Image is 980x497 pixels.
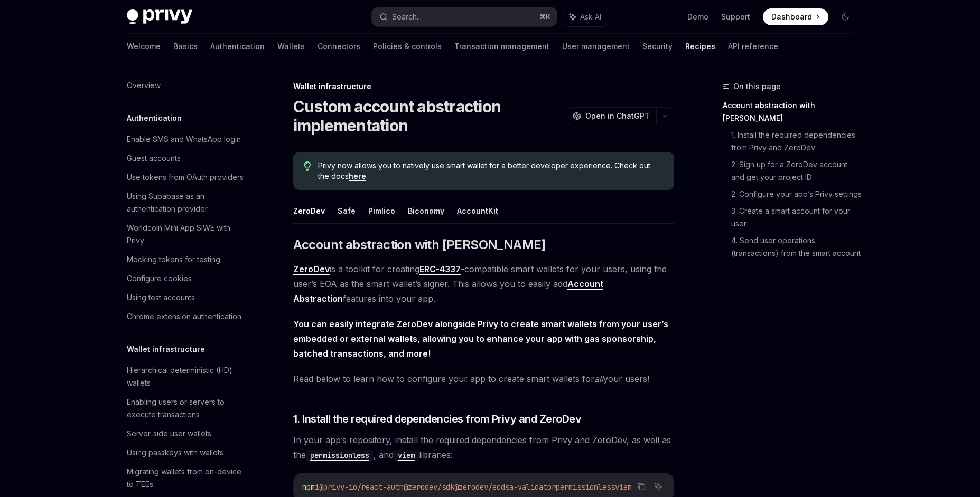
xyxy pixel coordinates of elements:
a: Welcome [127,34,161,59]
a: Use tokens from OAuth providers [118,168,254,187]
a: Enabling users or servers to execute transactions [118,393,254,424]
button: Ask AI [651,480,665,493]
div: Enabling users or servers to execute transactions [127,396,247,421]
a: Basics [173,34,198,59]
button: Biconomy [408,198,444,223]
span: Privy now allows you to natively use smart wallet for a better developer experience. Check out th... [318,160,663,181]
a: Account abstraction with [PERSON_NAME] [723,97,862,127]
a: 2. Configure your app’s Privy settings [731,186,862,203]
h5: Wallet infrastructure [127,343,205,356]
button: Search...⌘K [372,7,557,26]
span: @zerodev/ecdsa-validator [454,482,556,492]
a: 2. Sign up for a ZeroDev account and get your project ID [731,156,862,186]
span: Read below to learn how to configure your app to create smart wallets for your users! [293,371,674,386]
span: Account abstraction with [PERSON_NAME] [293,236,546,253]
a: Recipes [685,34,715,59]
a: 4. Send user operations (transactions) from the smart account [731,232,862,262]
span: @zerodev/sdk [404,482,454,492]
span: Dashboard [771,12,812,22]
a: Server-side user wallets [118,424,254,443]
span: is a toolkit for creating -compatible smart wallets for your users, using the user’s EOA as the s... [293,262,674,306]
div: Enable SMS and WhatsApp login [127,133,241,146]
a: Wallets [277,34,305,59]
a: Security [642,34,673,59]
a: Enable SMS and WhatsApp login [118,130,254,149]
div: Mocking tokens for testing [127,253,220,266]
a: Using passkeys with wallets [118,443,254,462]
a: Support [721,12,750,22]
a: viem [394,450,419,460]
a: Worldcoin Mini App SIWE with Privy [118,218,254,250]
button: Ask AI [562,7,609,26]
div: Wallet infrastructure [293,81,674,92]
button: Pimlico [368,198,395,223]
img: dark logo [127,9,192,24]
div: Guest accounts [127,152,181,165]
span: ⌘ K [539,13,550,21]
a: Using Supabase as an authentication provider [118,187,254,218]
a: ZeroDev [293,264,330,275]
span: 1. Install the required dependencies from Privy and ZeroDev [293,412,582,426]
button: ZeroDev [293,198,325,223]
div: Configure cookies [127,272,192,285]
code: permissionless [306,450,374,461]
span: i [315,482,319,492]
a: API reference [728,34,778,59]
a: permissionless [306,450,374,460]
div: Server-side user wallets [127,427,211,440]
div: Search... [392,11,422,23]
div: Hierarchical deterministic (HD) wallets [127,364,247,389]
a: Overview [118,76,254,95]
a: Connectors [318,34,360,59]
h5: Authentication [127,112,182,125]
div: Worldcoin Mini App SIWE with Privy [127,222,247,247]
button: Toggle dark mode [837,8,854,25]
div: Migrating wallets from on-device to TEEs [127,465,247,491]
button: AccountKit [457,198,498,223]
h1: Custom account abstraction implementation [293,97,562,135]
a: 1. Install the required dependencies from Privy and ZeroDev [731,127,862,156]
a: Authentication [210,34,265,59]
code: viem [394,450,419,461]
a: Migrating wallets from on-device to TEEs [118,462,254,494]
button: Open in ChatGPT [566,107,656,125]
div: Using test accounts [127,291,195,304]
em: all [594,374,603,384]
a: here [349,171,366,181]
span: npm [302,482,315,492]
span: Open in ChatGPT [585,111,650,121]
a: User management [562,34,630,59]
a: Hierarchical deterministic (HD) wallets [118,361,254,393]
a: Using test accounts [118,288,254,307]
span: @privy-io/react-auth [319,482,404,492]
a: Mocking tokens for testing [118,250,254,269]
span: viem [615,482,632,492]
a: Configure cookies [118,269,254,288]
a: Demo [687,12,708,22]
a: ERC-4337 [419,264,461,275]
div: Using passkeys with wallets [127,446,223,459]
span: On this page [733,80,781,93]
button: Copy the contents from the code block [634,480,648,493]
span: permissionless [556,482,615,492]
a: Transaction management [454,34,549,59]
div: Overview [127,79,161,92]
button: Safe [338,198,356,223]
span: Ask AI [580,12,601,22]
div: Chrome extension authentication [127,310,241,323]
div: Using Supabase as an authentication provider [127,190,247,215]
span: In your app’s repository, install the required dependencies from Privy and ZeroDev, as well as th... [293,433,674,462]
a: Guest accounts [118,149,254,168]
strong: You can easily integrate ZeroDev alongside Privy to create smart wallets from your user’s embedde... [293,319,668,359]
div: Use tokens from OAuth providers [127,171,244,184]
a: 3. Create a smart account for your user [731,203,862,232]
svg: Tip [304,161,311,171]
a: Chrome extension authentication [118,307,254,326]
a: Policies & controls [373,34,442,59]
a: Dashboard [763,8,828,25]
